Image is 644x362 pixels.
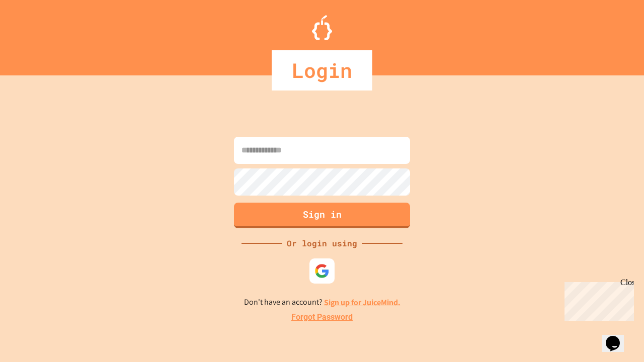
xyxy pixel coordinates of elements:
img: Logo.svg [312,15,332,40]
p: Don't have an account? [244,296,400,309]
img: google-icon.svg [314,263,330,279]
a: Sign up for JuiceMind. [324,297,400,308]
iframe: chat widget [560,278,634,321]
div: Or login using [282,237,362,249]
div: Login [272,50,372,90]
iframe: chat widget [602,322,634,352]
div: Chat with us now!Close [4,4,69,64]
button: Sign in [234,203,410,228]
a: Forgot Password [291,311,353,323]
